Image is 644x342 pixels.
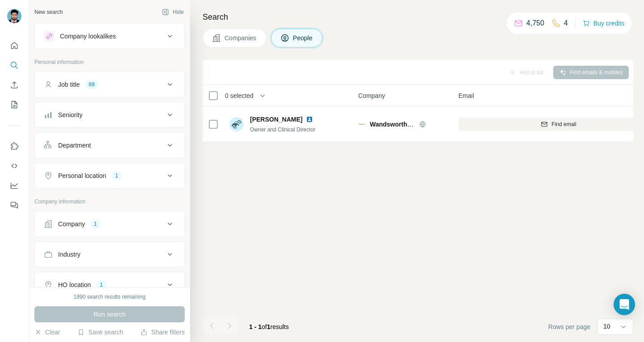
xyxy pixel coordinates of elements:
[35,104,184,126] button: Seniority
[358,121,365,128] img: Logo of Wandsworth Physiotherapy
[583,17,624,30] button: Buy credits
[7,158,21,174] button: Use Surfe API
[58,220,85,228] div: Company
[358,91,385,100] span: Company
[458,91,474,100] span: Email
[548,322,590,331] span: Rows per page
[250,127,315,133] span: Owner and Clinical Director
[614,294,635,315] div: Open Intercom Messenger
[7,9,21,23] img: Avatar
[7,138,21,154] button: Use Surfe on LinkedIn
[58,171,106,180] div: Personal location
[7,38,21,54] button: Quick start
[551,120,576,128] span: Find email
[156,5,190,19] button: Hide
[58,280,91,289] div: HQ location
[7,57,21,73] button: Search
[34,198,185,206] p: Company information
[267,323,271,330] span: 1
[7,97,21,113] button: My lists
[34,58,185,66] p: Personal information
[58,250,80,259] div: Industry
[58,141,91,150] div: Department
[306,116,313,123] img: LinkedIn logo
[229,117,244,131] img: Avatar
[34,328,60,337] button: Clear
[111,172,122,180] div: 1
[35,25,184,47] button: Company lookalikes
[249,323,289,330] span: results
[77,328,123,337] button: Save search
[7,77,21,93] button: Enrich CSV
[249,323,262,330] span: 1 - 1
[35,74,184,95] button: Job title89
[250,115,302,124] span: [PERSON_NAME]
[60,32,116,41] div: Company lookalikes
[96,281,106,289] div: 1
[370,121,452,128] span: Wandsworth Physiotherapy
[7,197,21,213] button: Feedback
[203,11,633,23] h4: Search
[58,80,80,89] div: Job title
[35,135,184,156] button: Department
[58,110,82,119] div: Seniority
[564,18,568,29] p: 4
[74,293,146,301] div: 1990 search results remaining
[7,177,21,194] button: Dashboard
[293,34,314,42] span: People
[603,322,610,331] p: 10
[35,213,184,235] button: Company1
[225,34,257,42] span: Companies
[35,244,184,265] button: Industry
[85,80,98,89] div: 89
[526,18,544,29] p: 4,750
[35,165,184,186] button: Personal location1
[35,274,184,296] button: HQ location1
[140,328,185,337] button: Share filters
[34,8,63,16] div: New search
[225,91,254,100] span: 0 selected
[262,323,267,330] span: of
[90,220,101,228] div: 1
